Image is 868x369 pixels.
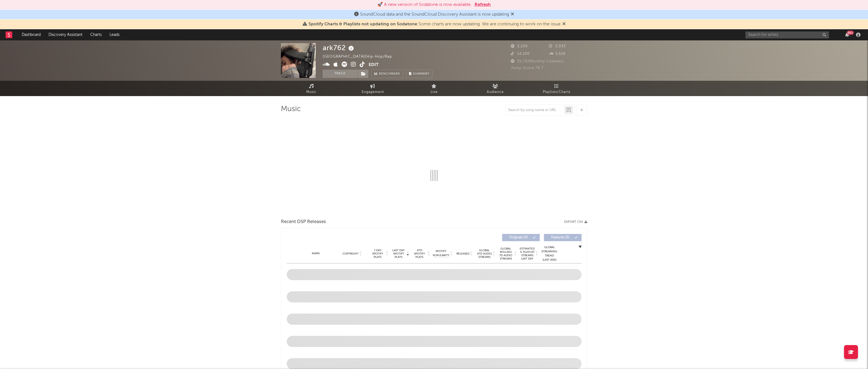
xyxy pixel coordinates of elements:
[564,220,587,224] button: Export CSV
[433,249,449,258] span: Spotify Popularity
[548,236,573,239] span: Features ( 0 )
[281,81,342,96] a: Music
[511,12,514,17] span: Dismiss
[360,12,509,17] span: SoundCloud data and the SoundCloud Discovery Assistant is now updating
[370,249,385,259] span: 7 Day Spotify Plays
[847,31,854,35] div: 99 +
[323,43,355,52] div: ark762
[45,29,86,40] a: Discovery Assistant
[549,45,566,48] span: 5,933
[431,89,438,96] span: Live
[306,89,317,96] span: Music
[391,249,406,259] span: Last Day Spotify Plays
[362,89,384,96] span: Engagement
[511,66,543,70] span: Jump Score: 78.7
[475,1,491,8] button: Refresh
[298,251,334,256] div: Name
[543,89,570,96] span: Playlists/Charts
[342,81,403,96] a: Engagement
[506,236,531,239] span: Originals ( 0 )
[541,245,558,262] div: Global Streaming Trend (Last 60D)
[342,252,359,255] span: Copyright
[413,72,429,75] span: Summary
[745,31,829,38] input: Search for artists
[562,22,566,26] span: Dismiss
[18,29,45,40] a: Dashboard
[412,249,427,259] span: ATD Spotify Plays
[487,89,504,96] span: Audience
[308,22,561,26] span: : Some charts are now updating. We are continuing to work on the issue
[498,247,514,260] span: Global Rolling 7D Audio Streams
[549,52,566,56] span: 3,526
[477,249,492,259] span: Global ATD Audio Streams
[403,81,465,96] a: Live
[511,60,564,63] span: 25,702 Monthly Listeners
[323,53,398,60] div: [GEOGRAPHIC_DATA] | Hip-Hop/Rap
[502,234,540,241] button: Originals(0)
[369,62,379,69] button: Edit
[379,71,400,77] span: Benchmark
[544,234,582,241] button: Features(0)
[845,33,849,37] button: 99+
[505,108,564,113] input: Search by song name or URL
[511,52,530,56] span: 14,100
[465,81,526,96] a: Audience
[86,29,106,40] a: Charts
[520,247,535,260] span: Estimated % Playlist Streams Last Day
[406,70,432,78] button: Summary
[323,70,358,78] button: Track
[281,219,326,225] span: Recent DSP Releases
[511,45,528,48] span: 3,200
[308,22,417,26] span: Spotify Charts & Playlists not updating on Sodatone
[371,70,403,78] a: Benchmark
[377,1,472,8] div: 🚀 A new version of Sodatone is now available.
[456,252,470,255] span: Released
[106,29,123,40] a: Leads
[526,81,587,96] a: Playlists/Charts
